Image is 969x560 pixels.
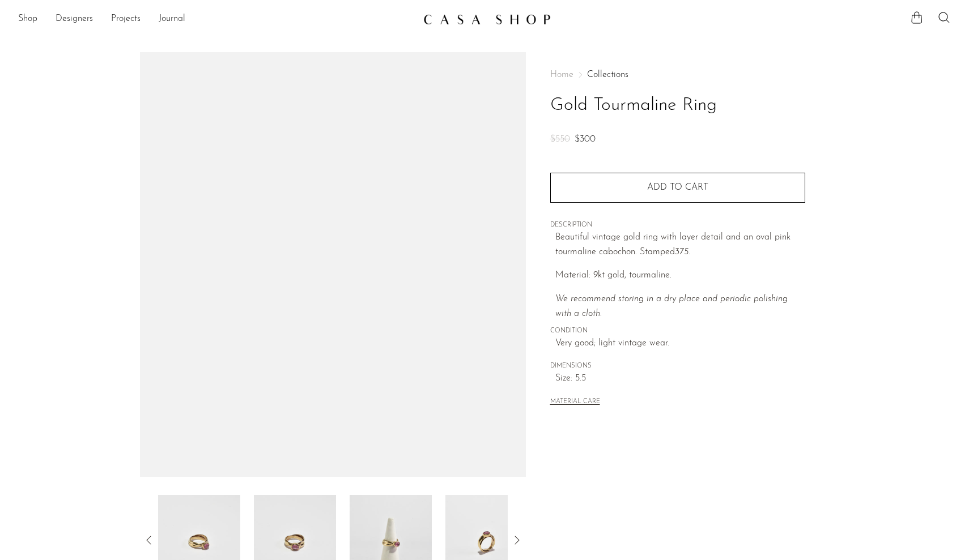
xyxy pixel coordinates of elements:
[555,268,805,283] p: Material: 9kt gold, tourmaline.
[575,135,596,144] span: $300
[56,12,93,27] a: Designers
[111,12,141,27] a: Projects
[550,220,805,230] span: DESCRIPTION
[18,12,37,27] a: Shop
[550,173,805,202] button: Add to cart
[550,361,805,371] span: DIMENSIONS
[550,135,570,144] span: $550
[555,336,805,351] span: Very good; light vintage wear.
[550,70,573,79] span: Home
[159,12,185,27] a: Journal
[550,70,805,79] nav: Breadcrumbs
[550,326,805,336] span: CONDITION
[555,230,805,259] p: Beautiful vintage gold ring with layer detail and an oval pink tourmaline cabochon. Stamped
[550,91,805,120] h1: Gold Tourmaline Ring
[675,247,690,257] em: 375.
[18,10,414,29] nav: Desktop navigation
[587,70,628,79] a: Collections
[647,183,708,192] span: Add to cart
[550,398,600,407] button: MATERIAL CARE
[555,294,788,318] i: We recommend storing in a dry place and periodic polishing with a cloth.
[555,371,805,386] span: Size: 5.5
[18,10,414,29] ul: NEW HEADER MENU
